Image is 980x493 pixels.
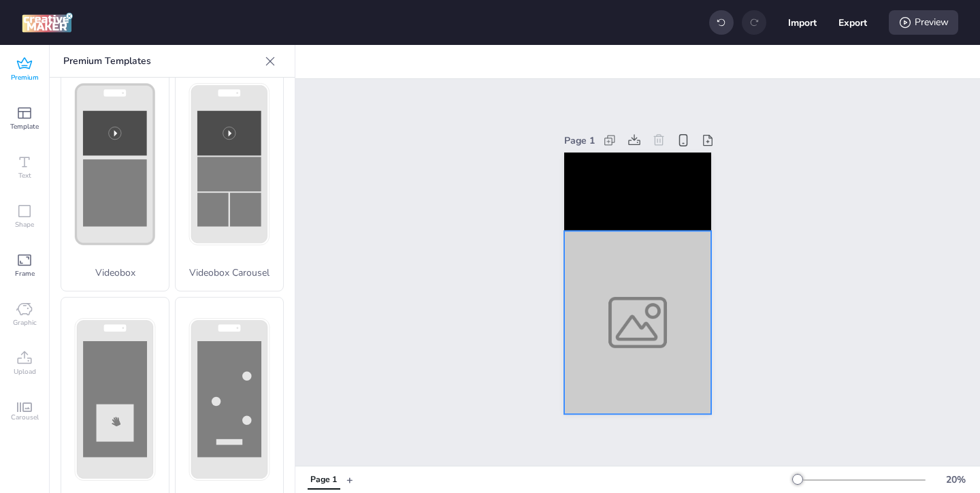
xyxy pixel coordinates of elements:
div: 20 % [939,473,972,487]
div: Tabs [301,468,346,492]
button: Export [838,8,867,37]
span: Shape [15,219,34,230]
img: logo Creative Maker [22,12,73,33]
div: Page 1 [564,133,595,148]
span: Upload [14,366,36,377]
span: Graphic [13,317,37,328]
p: Videobox [61,266,169,280]
div: Preview [889,10,958,35]
span: Carousel [11,412,39,423]
button: Import [788,8,817,37]
p: Premium Templates [63,45,259,78]
span: Text [18,170,31,181]
span: Frame [15,268,35,279]
div: Page 1 [310,474,337,486]
span: Premium [11,72,39,83]
button: + [346,468,353,492]
p: Videobox Carousel [176,266,283,280]
span: Template [10,121,39,132]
